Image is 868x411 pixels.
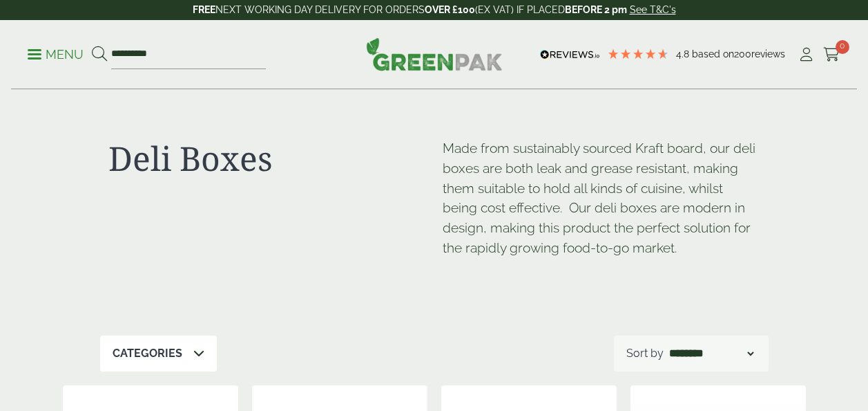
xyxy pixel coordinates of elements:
p: Made from sustainably sourced Kraft board, our deli boxes are both leak and grease resistant, mak... [443,138,760,258]
p: Menu [28,46,84,63]
p: Sort by [626,345,664,362]
span: Based on [692,48,734,60]
strong: FREE [193,4,215,15]
a: 0 [823,44,840,65]
a: Menu [28,46,84,60]
h1: Deli Boxes [108,138,426,179]
select: Shop order [666,345,756,362]
span: 0 [836,40,849,54]
p: Categories [113,345,182,362]
img: REVIEWS.io [540,50,600,60]
i: My Account [798,48,815,62]
span: 4.8 [676,48,692,60]
a: See T&C's [630,4,676,15]
img: GreenPak Supplies [366,37,503,71]
i: Cart [823,48,840,62]
strong: OVER £100 [425,4,475,15]
span: reviews [751,48,785,60]
div: 4.79 Stars [607,48,669,60]
strong: BEFORE 2 pm [565,4,627,15]
span: 200 [734,48,751,60]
